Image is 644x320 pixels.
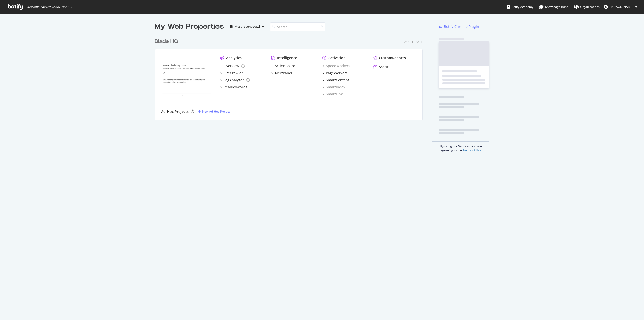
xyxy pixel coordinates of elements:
a: RealKeywords [220,85,247,90]
div: Ad-Hoc Projects [161,109,189,114]
a: Terms of Use [463,148,481,152]
div: Intelligence [277,55,297,60]
div: Botify Chrome Plugin [444,24,479,29]
button: Most recent crawl [228,23,266,31]
div: CustomReports [379,55,406,60]
div: LogAnalyzer [224,78,244,83]
div: Most recent crawl [235,25,260,28]
div: Organizations [574,4,600,9]
a: CustomReports [373,55,406,60]
button: [PERSON_NAME] [600,3,641,11]
div: AlertPanel [275,70,292,76]
a: SmartContent [322,78,349,83]
a: LogAnalyzer [220,78,250,83]
div: Accelerate [404,40,423,44]
div: Blade HQ [155,38,178,45]
div: Assist [379,64,389,69]
div: Botify Academy [507,4,533,9]
div: SmartContent [326,78,349,83]
a: Blade HQ [155,38,180,45]
a: SmartLink [322,92,343,97]
a: SmartIndex [322,85,345,90]
div: New Ad-Hoc Project [202,109,230,114]
input: Search [270,22,325,31]
div: Analytics [226,55,242,60]
div: SiteCrawler [224,70,243,76]
div: Overview [224,63,239,68]
div: By using our Services, you are agreeing to the [432,141,489,152]
a: AlertPanel [271,70,292,76]
div: ActionBoard [275,63,295,68]
a: SiteCrawler [220,70,243,76]
div: Activation [328,55,346,60]
div: RealKeywords [224,85,247,90]
div: My Web Properties [155,22,224,32]
a: New Ad-Hoc Project [198,109,230,114]
a: SpeedWorkers [322,63,350,68]
img: www.bladehq.com [161,55,212,96]
a: Assist [373,64,389,69]
span: Welcome back, [PERSON_NAME] ! [26,5,72,9]
span: Tyler Christensen [610,5,633,9]
a: Overview [220,63,245,68]
a: ActionBoard [271,63,295,68]
a: PageWorkers [322,70,348,76]
div: PageWorkers [326,70,348,76]
div: grid [155,32,427,120]
a: Botify Chrome Plugin [439,24,479,29]
div: Knowledge Base [539,4,568,9]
